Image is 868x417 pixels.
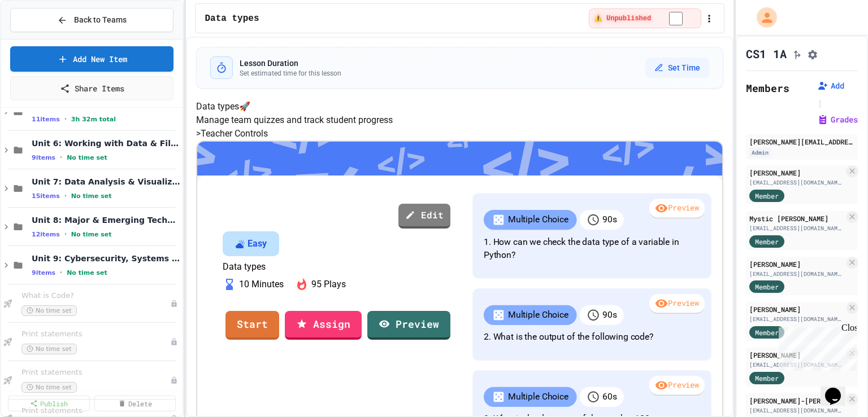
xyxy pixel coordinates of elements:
span: Member [755,236,779,247]
span: • [64,191,67,200]
span: Unit 9: Cybersecurity, Systems & Networking [32,253,180,264]
button: Assignment Settings [807,47,818,60]
p: Multiple Choice [508,309,568,322]
div: Unpublished [170,376,178,384]
div: My Account [745,5,780,30]
div: [PERSON_NAME] [749,259,844,269]
span: • [60,268,62,277]
span: Member [755,282,779,292]
span: Member [755,191,779,201]
span: 15 items [32,192,60,200]
button: Set Time [645,58,709,78]
div: Unpublished [170,338,178,346]
button: Back to Teams [10,8,173,32]
a: Start [225,311,279,340]
div: [PERSON_NAME]-[PERSON_NAME] [749,396,844,406]
div: [EMAIL_ADDRESS][DOMAIN_NAME] [749,361,844,369]
span: What is Code? [21,291,170,301]
span: No time set [71,231,112,238]
p: 60 s [603,390,617,404]
p: Manage team quizzes and track student progress [196,113,723,127]
span: 3h 32m total [71,116,116,123]
span: Unit 8: Major & Emerging Technologies [32,215,180,225]
span: 9 items [32,154,55,161]
span: Data types [205,12,259,25]
p: 95 Plays [311,278,346,291]
p: Multiple Choice [508,213,568,227]
a: Assign [285,311,362,340]
a: Add New Item [10,46,173,72]
iframe: chat widget [774,323,857,371]
a: Edit [398,204,450,229]
span: ⚠️ Unpublished [594,14,651,23]
p: 10 Minutes [239,278,284,291]
div: [PERSON_NAME] [749,168,844,178]
span: Print statements [21,330,170,339]
div: [EMAIL_ADDRESS][DOMAIN_NAME] [749,224,844,232]
span: • [64,230,67,239]
h5: > Teacher Controls [196,127,723,141]
div: [PERSON_NAME] [749,350,844,360]
span: • [64,115,67,124]
span: No time set [21,305,77,316]
div: [EMAIL_ADDRESS][DOMAIN_NAME] [749,406,844,415]
p: Multiple Choice [508,390,568,404]
span: Unit 6: Working with Data & Files [32,138,180,148]
div: Chat with us now!Close [5,5,78,72]
div: Preview [649,376,705,396]
div: [PERSON_NAME] [749,304,844,314]
a: Delete [94,396,176,411]
div: Preview [649,199,705,219]
div: [EMAIL_ADDRESS][DOMAIN_NAME] [749,178,844,187]
p: 2. What is the output of the following code? [484,331,700,344]
div: [EMAIL_ADDRESS][DOMAIN_NAME] [749,315,844,323]
span: No time set [67,269,107,276]
div: Admin [749,148,771,157]
span: 11 items [32,116,60,123]
div: Easy [248,237,267,251]
div: Preview [649,294,705,314]
button: Add [817,80,844,91]
span: 9 items [32,269,55,276]
p: Set estimated time for this lesson [240,69,341,78]
div: Mystic [PERSON_NAME] [749,213,844,223]
button: Click to see fork details [791,47,802,60]
p: 90 s [603,309,617,322]
a: Share Items [10,76,173,100]
h2: Members [746,80,789,96]
div: [EMAIL_ADDRESS][DOMAIN_NAME] [749,270,844,278]
span: No time set [21,382,77,393]
span: 12 items [32,231,60,238]
span: Member [755,327,779,337]
h4: Data types 🚀 [196,100,723,113]
span: • [60,153,62,162]
p: 90 s [603,213,617,227]
span: No time set [67,154,107,161]
iframe: chat widget [821,372,857,406]
input: publish toggle [656,12,696,25]
span: Member [755,373,779,383]
span: No time set [21,344,77,354]
span: | [817,96,823,109]
a: Publish [8,396,90,411]
button: Grades [817,114,858,125]
span: Print statements [21,368,170,378]
span: Back to Teams [74,14,127,26]
div: [PERSON_NAME][EMAIL_ADDRESS][PERSON_NAME][DOMAIN_NAME] [749,137,854,147]
h1: CS1 1A [746,46,787,62]
p: Data types [223,262,451,272]
a: Preview [367,311,450,340]
span: Unit 7: Data Analysis & Visualization [32,177,180,187]
p: 1. How can we check the data type of a variable in Python? [484,235,700,262]
div: ⚠️ Students cannot see this content! Click the toggle to publish it and make it visible to your c... [589,8,701,28]
span: No time set [71,192,112,200]
div: Unpublished [170,300,178,308]
h3: Lesson Duration [240,58,341,69]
